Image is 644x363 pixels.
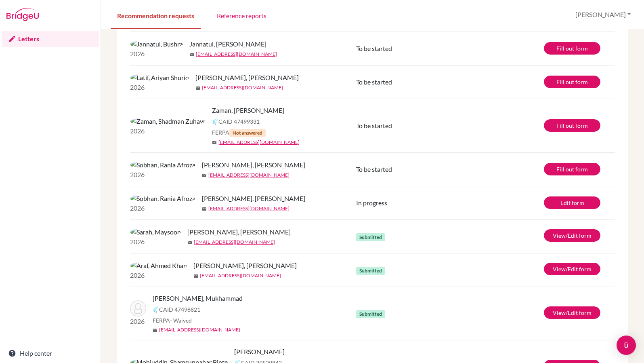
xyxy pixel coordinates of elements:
span: To be started [356,44,392,52]
span: [PERSON_NAME], [PERSON_NAME] [202,194,305,203]
div: Open Intercom Messenger [617,336,636,355]
p: 2026 [130,49,183,59]
span: mail [202,173,207,178]
button: [PERSON_NAME] [572,7,634,22]
span: Zaman, [PERSON_NAME] [212,106,284,115]
p: 2026 [130,170,195,179]
span: mail [153,328,157,333]
span: Jannatul, [PERSON_NAME] [189,39,266,49]
img: Common App logo [212,118,218,125]
span: [PERSON_NAME] [234,347,285,357]
span: To be started [356,78,392,86]
p: 2026 [130,82,189,92]
a: Help center [2,345,99,361]
a: Fill out form [544,163,600,175]
span: Not answered [229,129,266,137]
a: Fill out form [544,76,600,88]
span: mail [193,274,198,279]
a: [EMAIL_ADDRESS][DOMAIN_NAME] [218,139,300,146]
span: [PERSON_NAME], [PERSON_NAME] [195,73,299,82]
a: Edit form [544,196,600,209]
a: [EMAIL_ADDRESS][DOMAIN_NAME] [208,205,289,212]
a: Fill out form [544,119,600,132]
a: [EMAIL_ADDRESS][DOMAIN_NAME] [159,326,240,333]
span: [PERSON_NAME], Mukhammad [153,293,243,303]
a: [EMAIL_ADDRESS][DOMAIN_NAME] [208,171,289,179]
span: mail [212,140,217,145]
img: Latif, Ariyan Shurjo [130,73,189,82]
span: [PERSON_NAME], [PERSON_NAME] [202,160,305,170]
img: Sobhan, Rania Afroza [130,160,195,170]
a: [EMAIL_ADDRESS][DOMAIN_NAME] [196,51,277,58]
img: Bridge-U [6,8,39,21]
p: 2026 [130,126,206,136]
img: Sarah, Maysoon [130,227,181,237]
a: Recommendation requests [111,1,201,29]
span: mail [187,240,192,245]
a: View/Edit form [544,306,600,319]
img: Common App logo [153,306,159,313]
p: 2026 [130,237,181,247]
span: - Waived [170,317,192,324]
a: View/Edit form [544,229,600,242]
span: mail [195,86,200,91]
a: View/Edit form [544,263,600,275]
span: To be started [356,165,392,173]
p: 2026 [130,317,146,326]
span: In progress [356,199,387,207]
span: FERPA [153,316,192,325]
a: [EMAIL_ADDRESS][DOMAIN_NAME] [200,272,281,279]
a: Reference reports [210,1,273,29]
span: mail [189,52,194,57]
a: Fill out form [544,42,600,55]
span: mail [202,207,207,211]
img: Sobhan, Rania Afroza [130,194,195,203]
img: Jannatul, Bushra [130,39,183,49]
span: CAID 47498821 [159,305,200,314]
a: [EMAIL_ADDRESS][DOMAIN_NAME] [194,238,275,246]
span: Submitted [356,267,385,275]
span: Submitted [356,233,385,241]
img: Zaman, Shadman Zuhayr [130,116,206,126]
span: To be started [356,122,392,129]
span: FERPA [212,128,266,137]
span: CAID 47499331 [218,117,260,126]
p: 2026 [130,270,187,280]
a: Letters [2,31,99,47]
a: [EMAIL_ADDRESS][DOMAIN_NAME] [202,84,283,91]
img: Sagdullaev, Mukhammad [130,300,146,317]
span: Submitted [356,310,385,318]
span: [PERSON_NAME], [PERSON_NAME] [193,261,297,270]
p: 2026 [130,203,195,213]
img: Araf, Ahmed Khan [130,261,187,270]
span: [PERSON_NAME], [PERSON_NAME] [187,227,291,237]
